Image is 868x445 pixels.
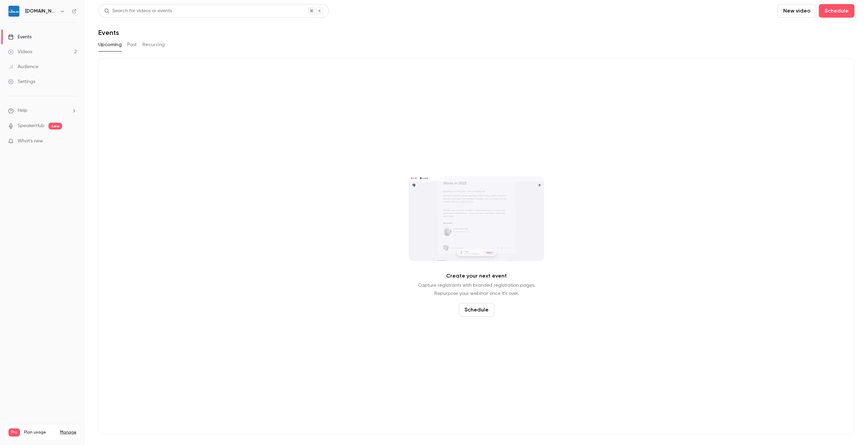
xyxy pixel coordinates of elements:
[8,34,32,40] div: Events
[18,107,27,114] span: Help
[777,4,816,18] button: New video
[48,123,62,129] span: new
[25,8,57,15] h6: [DOMAIN_NAME]
[8,78,35,85] div: Settings
[8,48,32,55] div: Videos
[446,272,507,280] p: Create your next event
[18,122,44,129] a: SpeakerHub
[127,39,137,50] button: Past
[8,6,19,17] img: CIM.AS
[8,107,77,114] li: help-dropdown-opener
[418,281,535,298] p: Capture registrants with branded registration pages. Repurpose your webinar once it's over.
[8,428,20,437] span: Pro
[98,28,119,37] h1: Events
[142,39,165,50] button: Recurring
[819,4,854,18] button: Schedule
[18,138,43,145] span: What's new
[459,303,494,317] button: Schedule
[98,39,122,50] button: Upcoming
[60,430,76,435] a: Manage
[104,7,172,15] div: Search for videos or events
[8,63,38,70] div: Audience
[24,430,56,435] span: Plan usage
